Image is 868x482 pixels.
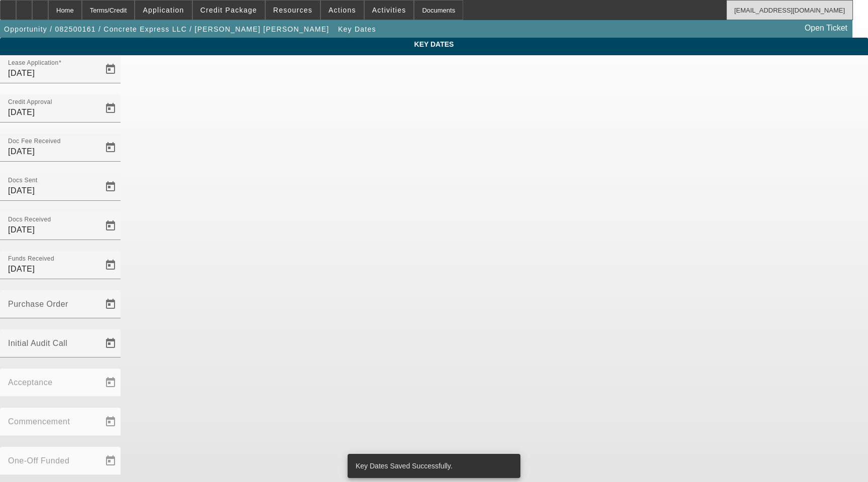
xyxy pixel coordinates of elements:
[336,20,379,38] button: Key Dates
[100,98,121,118] button: Open calendar
[266,1,320,20] button: Resources
[100,216,121,236] button: Open calendar
[8,40,860,48] span: Key Dates
[8,417,70,426] mat-label: Commencement
[200,6,257,14] span: Credit Package
[8,99,52,105] mat-label: Credit Approval
[8,216,51,223] mat-label: Docs Received
[100,333,121,353] button: Open calendar
[348,454,516,478] div: Key Dates Saved Successfully.
[100,294,121,314] button: Open calendar
[801,20,851,37] a: Open Ticket
[372,6,406,14] span: Activities
[8,60,58,66] mat-label: Lease Application
[329,6,356,14] span: Actions
[8,378,53,387] mat-label: Acceptance
[8,456,69,465] mat-label: One-Off Funded
[273,6,312,14] span: Resources
[365,1,414,20] button: Activities
[8,339,67,347] mat-label: Initial Audit Call
[8,256,54,262] mat-label: Funds Received
[100,177,121,197] button: Open calendar
[100,59,121,79] button: Open calendar
[135,1,191,20] button: Application
[100,255,121,275] button: Open calendar
[4,25,329,33] span: Opportunity / 082500161 / Concrete Express LLC / [PERSON_NAME] [PERSON_NAME]
[143,6,184,14] span: Application
[321,1,364,20] button: Actions
[8,138,61,145] mat-label: Doc Fee Received
[8,300,68,308] mat-label: Purchase Order
[100,138,121,158] button: Open calendar
[193,1,265,20] button: Credit Package
[8,177,38,184] mat-label: Docs Sent
[338,25,376,33] span: Key Dates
